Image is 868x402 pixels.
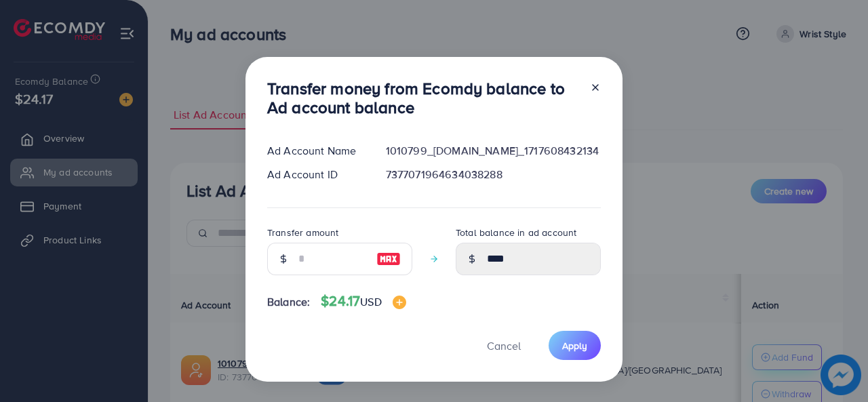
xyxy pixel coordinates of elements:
h4: $24.17 [321,293,406,310]
button: Apply [549,331,601,360]
div: Ad Account ID [256,167,375,182]
span: USD [360,294,381,309]
span: Apply [562,339,587,353]
button: Cancel [470,331,538,360]
div: 7377071964634038288 [375,167,612,182]
h3: Transfer money from Ecomdy balance to Ad account balance [267,79,579,118]
label: Total balance in ad account [456,226,576,239]
div: 1010799_[DOMAIN_NAME]_1717608432134 [375,143,612,159]
span: Balance: [267,294,310,310]
img: image [376,251,401,267]
label: Transfer amount [267,226,338,239]
div: Ad Account Name [256,143,375,159]
span: Cancel [487,338,521,353]
img: image [393,296,406,309]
